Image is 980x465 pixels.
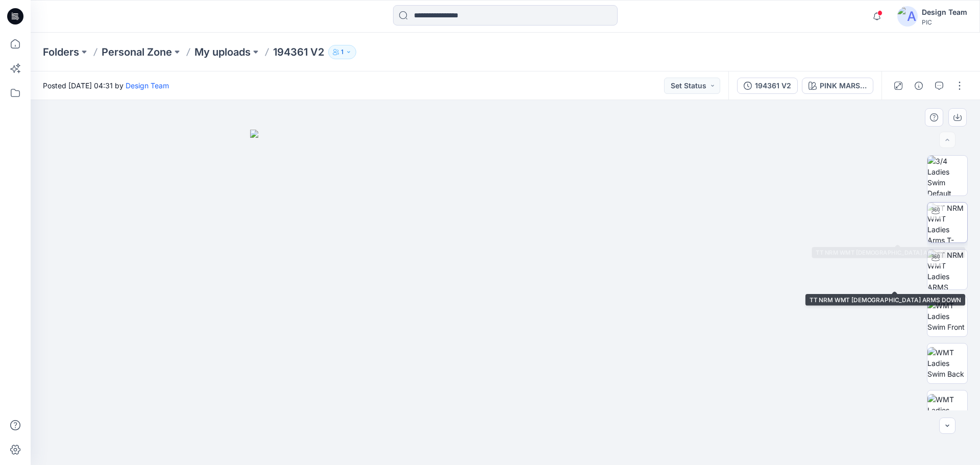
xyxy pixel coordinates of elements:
div: PINK MARSHMALLOW [820,80,867,91]
a: My uploads [194,45,251,59]
img: WMT Ladies Swim Back [927,347,967,379]
img: 3/4 Ladies Swim Default [927,156,967,195]
button: 194361 V2 [737,78,798,94]
p: 1 [341,46,344,58]
button: PINK MARSHMALLOW [802,78,873,94]
a: Personal Zone [102,45,172,59]
img: TT NRM WMT Ladies ARMS DOWN [927,250,967,289]
img: WMT Ladies Swim Left [927,394,967,426]
button: Details [911,78,927,94]
button: 1 [328,45,356,59]
div: PIC [922,18,967,26]
div: Design Team [922,6,967,18]
a: Folders [43,45,79,59]
a: Design Team [126,81,169,90]
img: avatar [897,6,918,27]
p: 194361 V2 [273,45,324,59]
span: Posted [DATE] 04:31 by [43,80,169,91]
div: 194361 V2 [755,80,791,91]
img: WMT Ladies Swim Front [927,300,967,332]
img: TT NRM WMT Ladies Arms T-POSE [927,203,967,242]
